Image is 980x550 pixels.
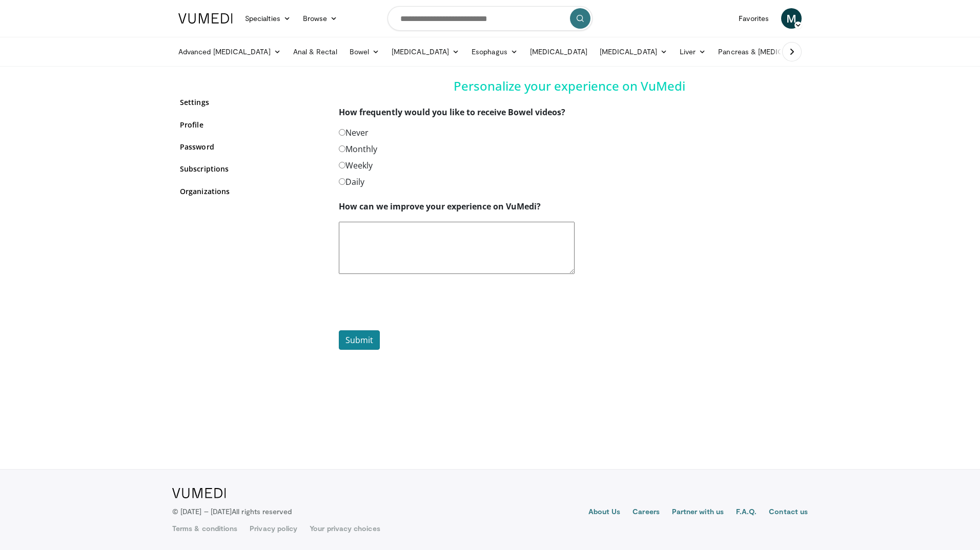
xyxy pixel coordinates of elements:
a: [MEDICAL_DATA] [385,41,465,62]
a: Esophagus [465,41,524,62]
label: Never [339,126,369,139]
input: Daily [339,178,345,185]
label: Weekly [339,159,373,172]
a: Careers [632,506,660,519]
a: Password [180,141,323,152]
a: M [781,8,802,29]
label: Monthly [339,143,377,155]
input: Monthly [339,145,345,152]
a: Terms & conditions [172,523,237,534]
a: Bowel [343,41,385,62]
a: F.A.Q. [736,506,757,519]
a: Settings [180,97,323,108]
input: Never [339,129,345,136]
h4: Personalize your experience on VuMedi [339,79,800,94]
a: About Us [588,506,621,519]
strong: How frequently would you like to receive Bowel videos? [339,107,565,118]
label: How can we improve your experience on VuMedi? [339,200,541,213]
a: Browse [297,8,344,29]
a: Organizations [180,186,323,197]
input: Weekly [339,162,345,168]
a: Partner with us [672,506,724,519]
a: Advanced [MEDICAL_DATA] [172,41,287,62]
img: VuMedi Logo [172,488,226,498]
a: Pancreas & [MEDICAL_DATA] [712,41,832,62]
a: Your privacy choices [310,523,380,534]
a: [MEDICAL_DATA] [594,41,673,62]
span: All rights reserved [232,507,292,516]
a: Specialties [239,8,297,29]
a: Profile [180,119,323,130]
button: Submit [339,330,380,350]
a: Subscriptions [180,163,323,174]
img: VuMedi Logo [178,13,233,24]
a: Contact us [769,506,808,519]
a: Privacy policy [250,523,297,534]
a: [MEDICAL_DATA] [524,41,594,62]
a: Liver [673,41,712,62]
p: © [DATE] – [DATE] [172,506,292,517]
a: Anal & Rectal [287,41,343,62]
input: Search topics, interventions [387,6,593,31]
a: Favorites [732,8,775,29]
label: Daily [339,176,364,188]
iframe: reCAPTCHA [339,282,495,322]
